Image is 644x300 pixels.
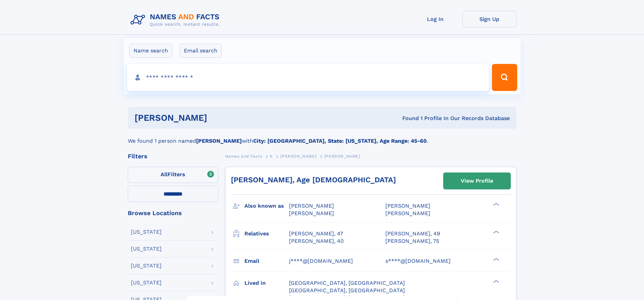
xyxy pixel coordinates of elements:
[128,153,218,159] div: Filters
[131,280,162,285] div: [US_STATE]
[128,167,218,183] label: Filters
[128,129,517,145] div: We found 1 person named with .
[385,230,440,237] a: [PERSON_NAME], 49
[492,202,500,207] div: ❯
[270,152,273,160] a: K
[289,237,344,245] a: [PERSON_NAME], 40
[385,203,430,209] span: [PERSON_NAME]
[289,287,405,294] span: [GEOGRAPHIC_DATA], [GEOGRAPHIC_DATA]
[131,229,162,235] div: [US_STATE]
[128,11,225,29] img: Logo Names and Facts
[385,237,439,245] a: [PERSON_NAME], 75
[270,154,273,159] span: K
[289,230,343,237] a: [PERSON_NAME], 47
[461,173,493,189] div: View Profile
[196,138,242,144] b: [PERSON_NAME]
[253,138,427,144] b: City: [GEOGRAPHIC_DATA], State: [US_STATE], Age Range: 45-60
[231,176,396,184] a: [PERSON_NAME], Age [DEMOGRAPHIC_DATA]
[244,200,289,212] h3: Also known as
[492,279,500,283] div: ❯
[244,255,289,267] h3: Email
[180,44,222,58] label: Email search
[128,210,218,216] div: Browse Locations
[244,228,289,239] h3: Relatives
[385,210,430,216] span: [PERSON_NAME]
[131,263,162,269] div: [US_STATE]
[131,246,162,252] div: [US_STATE]
[324,154,360,159] span: [PERSON_NAME]
[492,64,517,91] button: Search Button
[225,152,262,160] a: Names and Facts
[280,154,316,159] span: [PERSON_NAME]
[289,280,405,286] span: [GEOGRAPHIC_DATA], [GEOGRAPHIC_DATA]
[244,277,289,289] h3: Lived in
[444,173,510,189] a: View Profile
[408,11,462,27] a: Log In
[305,115,510,122] div: Found 1 Profile In Our Records Database
[129,44,172,58] label: Name search
[289,210,334,216] span: [PERSON_NAME]
[161,171,168,178] span: All
[289,203,334,209] span: [PERSON_NAME]
[280,152,316,160] a: [PERSON_NAME]
[135,114,305,122] h1: [PERSON_NAME]
[462,11,517,27] a: Sign Up
[492,230,500,234] div: ❯
[127,64,489,91] input: search input
[492,257,500,261] div: ❯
